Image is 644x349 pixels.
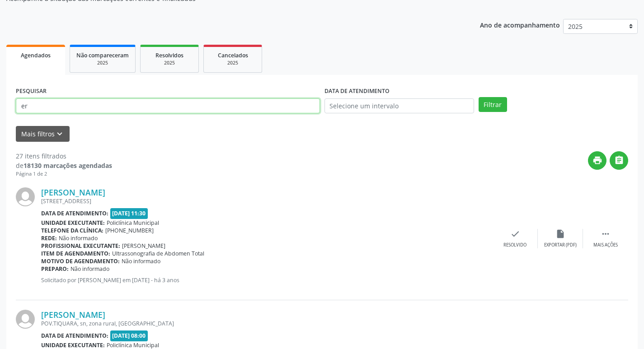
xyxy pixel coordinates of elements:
label: PESQUISAR [16,84,47,98]
p: Solicitado por [PERSON_NAME] em [DATE] - há 3 anos [41,276,493,284]
span: Não informado [59,234,98,242]
button: Mais filtroskeyboard_arrow_down [16,126,70,142]
b: Motivo de agendamento: [41,257,120,265]
div: Mais ações [593,242,618,248]
span: Agendados [21,51,51,59]
strong: 18130 marcações agendadas [24,161,112,170]
button: print [588,151,606,170]
span: Não informado [71,265,109,273]
b: Telefone da clínica: [41,227,103,234]
div: 2025 [147,60,192,66]
i:  [601,229,611,239]
label: DATA DE ATENDIMENTO [324,84,390,98]
b: Preparo: [41,265,69,273]
span: [DATE] 08:00 [110,330,148,341]
b: Rede: [41,234,57,242]
div: 2025 [210,60,255,66]
div: 27 itens filtrados [16,151,112,161]
span: [DATE] 11:30 [110,208,148,219]
span: Não compareceram [76,51,129,59]
span: Não informado [122,257,160,265]
a: [PERSON_NAME] [41,310,105,320]
i: print [592,155,602,165]
div: de [16,161,112,170]
button:  [610,151,628,170]
i: keyboard_arrow_down [55,129,65,139]
button: Filtrar [479,97,507,112]
span: Policlínica Municipal [107,219,159,227]
div: POV.TIQUARA, sn, zona rural, [GEOGRAPHIC_DATA] [41,320,493,327]
span: Resolvidos [155,51,183,59]
span: [PERSON_NAME] [122,242,165,250]
b: Data de atendimento: [41,332,108,340]
div: Exportar (PDF) [544,242,577,248]
b: Item de agendamento: [41,250,110,257]
div: 2025 [76,60,129,66]
b: Unidade executante: [41,341,105,349]
b: Profissional executante: [41,242,120,250]
div: Página 1 de 2 [16,170,112,178]
i:  [614,155,624,165]
i: check [510,229,520,239]
span: [PHONE_NUMBER] [105,227,154,234]
span: Cancelados [218,51,248,59]
i: insert_drive_file [555,229,565,239]
img: img [16,310,35,329]
b: Unidade executante: [41,219,105,227]
p: Ano de acompanhamento [480,19,560,30]
span: Ultrassonografia de Abdomen Total [112,250,204,257]
a: [PERSON_NAME] [41,187,105,197]
input: Selecione um intervalo [324,98,474,114]
div: [STREET_ADDRESS] [41,197,493,205]
span: Policlínica Municipal [107,341,159,349]
img: img [16,187,35,206]
b: Data de atendimento: [41,209,108,217]
input: Nome, CNS [16,98,320,114]
div: Resolvido [503,242,526,248]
